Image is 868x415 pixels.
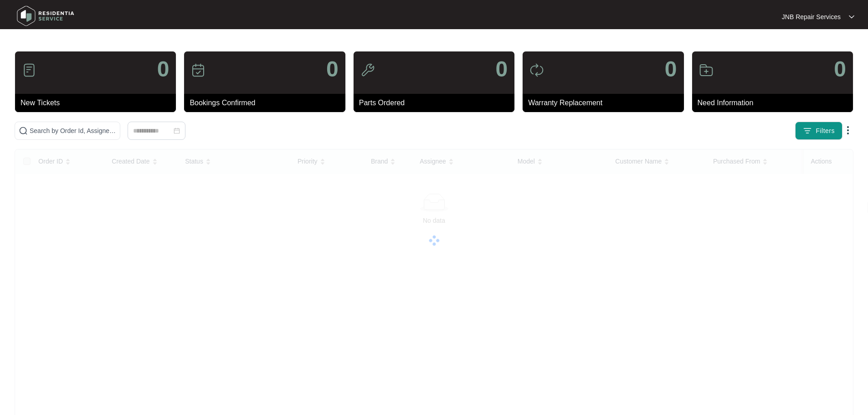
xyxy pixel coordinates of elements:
button: filter iconFilters [795,122,842,140]
input: Search by Order Id, Assignee Name, Customer Name, Brand and Model [30,126,116,136]
p: 0 [157,58,169,80]
img: icon [191,63,205,77]
img: dropdown arrow [842,125,853,136]
img: search-icon [19,126,28,135]
p: 0 [665,58,677,80]
img: dropdown arrow [849,15,854,19]
p: New Tickets [21,97,176,108]
p: 0 [495,58,508,80]
p: Need Information [698,97,853,108]
p: JNB Repair Services [782,12,841,21]
img: icon [22,63,36,77]
img: filter icon [803,126,812,135]
p: Parts Ordered [359,97,514,108]
p: 0 [834,58,846,80]
img: residentia service logo [14,2,77,30]
p: 0 [326,58,339,80]
img: icon [529,63,544,77]
p: Bookings Confirmed [190,97,345,108]
span: Filters [816,126,835,136]
p: Warranty Replacement [528,97,683,108]
img: icon [360,63,375,77]
img: icon [699,63,714,77]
